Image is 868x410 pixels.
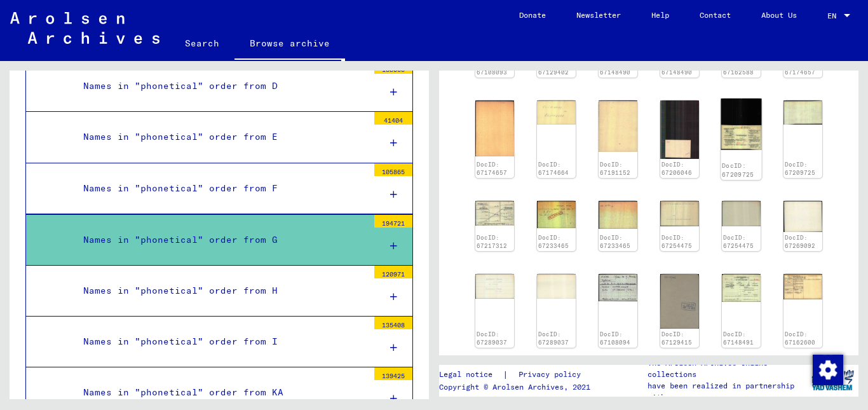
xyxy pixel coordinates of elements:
[600,161,630,177] a: DocID: 67191152
[538,234,569,250] a: DocID: 67233465
[599,274,637,301] img: 001.jpg
[508,368,596,381] a: Privacy policy
[783,201,822,232] img: 002.jpg
[477,331,507,346] a: DocID: 67289037
[439,368,596,381] div: |
[600,331,630,346] a: DocID: 67108094
[475,201,514,225] img: 002.jpg
[538,331,569,346] a: DocID: 67289037
[537,274,576,299] img: 002.jpg
[660,274,699,329] img: 002.jpg
[722,161,754,178] a: DocID: 67209725
[475,100,514,156] img: 002.jpg
[783,274,822,299] img: 002.jpg
[722,274,761,302] img: 001.jpg
[538,161,569,177] a: DocID: 67174664
[10,12,159,44] img: Arolsen_neg.svg
[170,28,234,58] a: Search
[234,28,345,61] a: Browse archive
[74,329,368,354] div: Names in "phonetical" order from I
[785,331,815,346] a: DocID: 67162600
[661,234,692,250] a: DocID: 67254475
[600,60,630,76] a: DocID: 67148490
[827,11,841,20] span: EN
[439,368,503,381] a: Legal notice
[477,161,507,177] a: DocID: 67174657
[537,100,576,125] img: 001.jpg
[783,100,822,125] img: 002.jpg
[722,201,761,226] img: 002.jpg
[538,60,569,76] a: DocID: 67129402
[374,266,412,278] div: 120971
[74,176,368,201] div: Names in "phonetical" order from F
[477,234,507,250] a: DocID: 67217312
[785,161,815,177] a: DocID: 67209725
[661,60,692,76] a: DocID: 67148490
[74,125,368,149] div: Names in "phonetical" order from E
[648,380,806,403] p: have been realized in partnership with
[599,100,637,152] img: 002.jpg
[785,234,815,250] a: DocID: 67269092
[661,161,692,177] a: DocID: 67206046
[537,201,576,228] img: 001.jpg
[475,274,514,299] img: 001.jpg
[660,100,699,159] img: 002.jpg
[661,331,692,346] a: DocID: 67129415
[721,99,761,149] img: 001.jpg
[660,201,699,226] img: 001.jpg
[813,355,843,385] img: Change consent
[74,74,368,99] div: Names in "phonetical" order from D
[374,215,412,228] div: 194721
[374,317,412,329] div: 135408
[439,381,596,393] p: Copyright © Arolsen Archives, 2021
[785,60,815,76] a: DocID: 67174657
[374,163,412,176] div: 105865
[648,357,806,380] p: The Arolsen Archives online collections
[600,234,630,250] a: DocID: 67233465
[374,367,412,380] div: 139425
[74,278,368,303] div: Names in "phonetical" order from H
[599,201,637,228] img: 002.jpg
[809,364,857,396] img: yv_logo.png
[374,112,412,125] div: 41404
[723,331,754,346] a: DocID: 67148491
[74,228,368,252] div: Names in "phonetical" order from G
[723,60,754,76] a: DocID: 67162588
[812,354,843,385] div: Change consent
[723,234,754,250] a: DocID: 67254475
[74,380,368,405] div: Names in "phonetical" order from KA
[477,60,507,76] a: DocID: 67108093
